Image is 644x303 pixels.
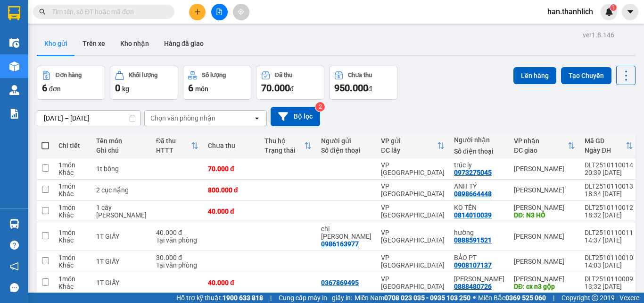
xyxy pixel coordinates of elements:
[454,275,504,283] div: VY KHANG
[58,229,87,236] div: 1 món
[583,30,614,40] div: ver 1.8.146
[381,254,445,269] div: VP [GEOGRAPHIC_DATA]
[368,85,372,93] span: đ
[381,229,445,244] div: VP [GEOGRAPHIC_DATA]
[514,283,575,290] div: DĐ: cx n3 gộp
[189,4,206,20] button: plus
[513,67,556,84] button: Lên hàng
[194,9,201,15] span: plus
[454,161,504,169] div: trúc ly
[290,85,294,93] span: đ
[156,147,191,154] div: HTTT
[622,4,638,20] button: caret-down
[58,142,87,149] div: Chi tiết
[585,229,633,236] div: DLT2510110011
[96,279,147,286] div: 1T GIẤY
[514,186,575,194] div: [PERSON_NAME]
[9,38,19,48] img: warehouse-icon
[156,236,198,244] div: Tại văn phòng
[195,85,208,93] span: món
[56,72,82,78] div: Đơn hàng
[52,7,163,17] input: Tìm tên, số ĐT hoặc mã đơn
[478,293,546,303] span: Miền Bắc
[585,261,633,269] div: 14:03 [DATE]
[611,4,615,11] span: 1
[514,233,575,240] div: [PERSON_NAME]
[454,261,492,269] div: 0908107137
[156,137,191,145] div: Đã thu
[96,137,147,145] div: Tên món
[271,107,320,126] button: Bộ lọc
[321,240,359,248] div: 0986163977
[37,111,140,126] input: Select a date range.
[58,283,87,290] div: Khác
[8,6,20,20] img: logo-vxr
[321,279,359,286] div: 0367869495
[58,204,87,211] div: 1 món
[355,293,471,303] span: Miền Nam
[37,32,75,55] button: Kho gửi
[58,261,87,269] div: Khác
[188,82,193,94] span: 6
[454,229,504,236] div: hường
[58,182,87,190] div: 1 món
[96,186,147,194] div: 2 cục nặng
[156,261,198,269] div: Tại văn phòng
[321,137,372,145] div: Người gửi
[58,169,87,176] div: Khác
[216,9,223,15] span: file-add
[514,258,575,265] div: [PERSON_NAME]
[514,204,575,211] div: [PERSON_NAME]
[585,137,626,145] div: Mã GD
[553,293,554,303] span: |
[42,82,47,94] span: 6
[264,137,304,145] div: Thu hộ
[113,32,157,55] button: Kho nhận
[514,165,575,173] div: [PERSON_NAME]
[115,82,120,94] span: 0
[585,236,633,244] div: 14:37 [DATE]
[514,137,568,145] div: VP nhận
[454,190,492,198] div: 0898664448
[208,279,255,286] div: 40.000 đ
[150,113,215,123] div: Chọn văn phòng nhận
[540,6,601,17] span: han.thanhlich
[454,211,492,219] div: 0814010039
[610,4,617,11] sup: 1
[376,133,449,158] th: Toggle SortBy
[260,133,316,158] th: Toggle SortBy
[454,147,504,155] div: Số điện thoại
[592,294,598,301] span: copyright
[473,296,476,300] span: ⚪️
[321,147,372,154] div: Số điện thoại
[454,182,504,190] div: ANH TÝ
[381,204,445,219] div: VP [GEOGRAPHIC_DATA]
[223,294,263,302] strong: 1900 633 818
[321,225,372,240] div: chị lan
[514,211,575,219] div: DĐ: N3 HỒ
[122,85,129,93] span: kg
[381,182,445,198] div: VP [GEOGRAPHIC_DATA]
[348,72,372,78] div: Chưa thu
[585,161,633,169] div: DLT2510110014
[505,294,546,302] strong: 0369 525 060
[256,66,324,100] button: Đã thu70.000đ
[454,136,504,144] div: Người nhận
[454,236,492,244] div: 0888591521
[151,133,203,158] th: Toggle SortBy
[315,102,325,112] sup: 2
[233,4,249,20] button: aim
[585,147,626,154] div: Ngày ĐH
[96,204,147,219] div: 1 cây bánh tráng
[253,114,261,122] svg: open
[58,254,87,261] div: 1 món
[238,9,244,15] span: aim
[10,283,19,292] span: message
[37,66,105,100] button: Đơn hàng6đơn
[626,8,635,16] span: caret-down
[381,137,437,145] div: VP gửi
[580,133,638,158] th: Toggle SortBy
[156,254,198,261] div: 30.000 đ
[454,204,504,211] div: KO TÊN
[261,82,290,94] span: 70.000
